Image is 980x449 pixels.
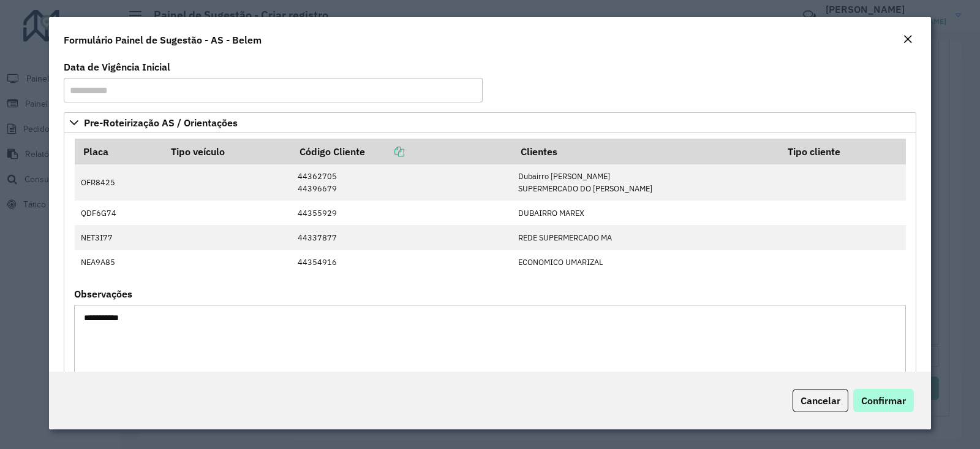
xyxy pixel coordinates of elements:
[512,225,779,250] td: REDE SUPERMERCADO MA
[75,164,163,201] td: OFR8425
[291,225,512,250] td: 44337877
[64,33,262,47] h4: Formulário Painel de Sugestão - AS - Belem
[512,250,779,275] td: ECONOMICO UMARIZAL
[64,112,916,133] a: Pre-Roteirização AS / Orientações
[899,32,916,48] button: Close
[64,133,916,424] div: Pre-Roteirização AS / Orientações
[512,164,779,201] td: Dubairro [PERSON_NAME] SUPERMERCADO DO [PERSON_NAME]
[291,201,512,225] td: 44355929
[793,389,848,412] button: Cancelar
[853,389,914,412] button: Confirmar
[291,250,512,275] td: 44354916
[512,201,779,225] td: DUBAIRRO MAREX
[64,59,170,74] label: Data de Vigência Inicial
[84,118,238,128] span: Pre-Roteirização AS / Orientações
[365,145,404,158] a: Copiar
[801,394,840,407] span: Cancelar
[162,139,291,164] th: Tipo veículo
[779,139,905,164] th: Tipo cliente
[75,250,163,275] td: NEA9A85
[75,225,163,250] td: NET3I77
[74,286,132,301] label: Observações
[861,394,906,407] span: Confirmar
[75,139,163,164] th: Placa
[75,201,163,225] td: QDF6G74
[512,139,779,164] th: Clientes
[903,34,913,44] em: Fechar
[291,164,512,201] td: 44362705 44396679
[291,139,512,164] th: Código Cliente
